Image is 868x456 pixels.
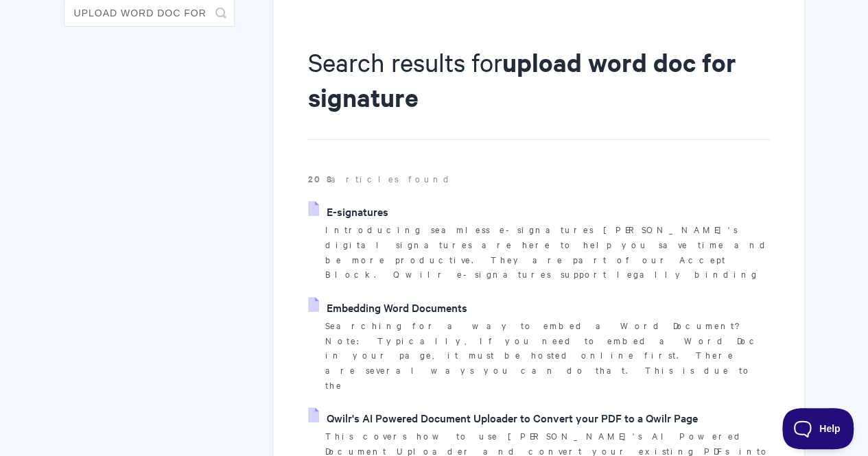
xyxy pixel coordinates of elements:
[782,408,854,449] iframe: Toggle Customer Support
[307,45,736,114] strong: upload word doc for signature
[308,201,388,221] a: E-signatures
[325,222,769,282] p: Introducing seamless e-signatures [PERSON_NAME]'s digital signatures are here to help you save ti...
[307,45,769,140] h1: Search results for
[308,297,467,317] a: Embedding Word Documents
[307,171,769,187] p: articles found
[325,318,769,393] p: Searching for a way to embed a Word Document? Note: Typically, If you need to embed a Word Doc in...
[307,172,330,185] strong: 208
[308,407,697,428] a: Qwilr's AI Powered Document Uploader to Convert your PDF to a Qwilr Page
